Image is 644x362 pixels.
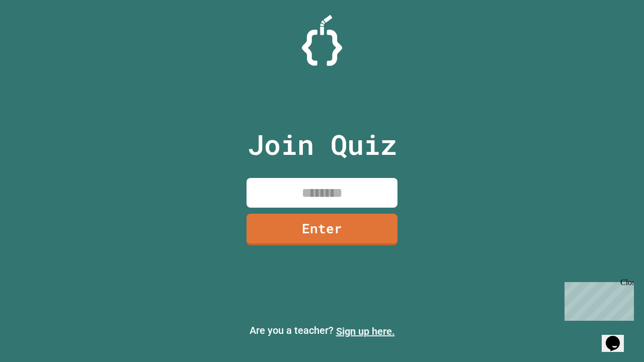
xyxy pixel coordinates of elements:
iframe: chat widget [560,278,634,321]
iframe: chat widget [602,322,634,352]
a: Sign up here. [336,325,395,337]
p: Join Quiz [248,124,397,165]
a: Enter [247,214,397,245]
img: Logo.svg [302,15,342,66]
div: Chat with us now!Close [4,4,69,64]
p: Are you a teacher? [8,323,636,339]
